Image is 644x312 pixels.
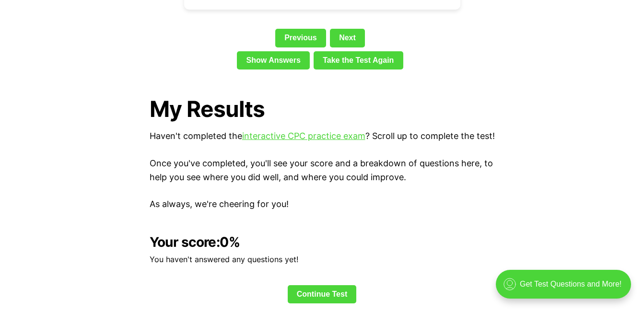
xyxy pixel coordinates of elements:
a: interactive CPC practice exam [242,131,365,141]
b: 0 % [220,234,240,250]
h1: My Results [150,96,495,122]
a: Previous [275,29,326,47]
p: Haven't completed the ? Scroll up to complete the test! [150,129,495,143]
a: Next [330,29,365,47]
iframe: portal-trigger [488,265,644,312]
h2: Your score: [150,234,495,250]
p: Once you've completed, you'll see your score and a breakdown of questions here, to help you see w... [150,157,495,185]
a: Continue Test [288,285,357,303]
p: As always, we're cheering for you! [150,197,495,211]
p: You haven't answered any questions yet! [150,254,495,266]
a: Take the Test Again [314,51,403,69]
a: Show Answers [237,51,310,69]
